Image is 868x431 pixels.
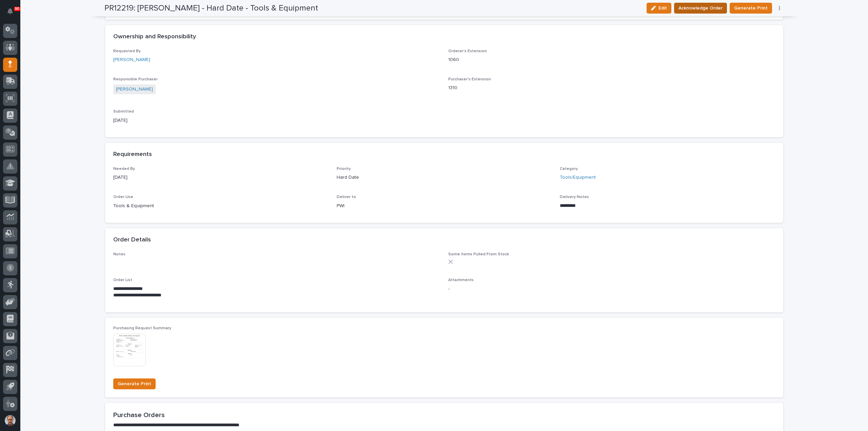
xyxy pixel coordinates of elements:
[730,3,772,14] button: Generate Print
[560,167,578,171] span: Category
[113,117,440,124] p: [DATE]
[113,33,196,41] h2: Ownership and Responsibility
[647,3,671,14] button: Edit
[337,167,351,171] span: Priority
[113,236,151,244] h2: Order Details
[113,77,158,81] span: Responsible Purchaser
[448,56,775,63] p: 1060
[116,86,153,93] a: [PERSON_NAME]
[337,174,552,181] p: Hard Date
[113,278,132,282] span: Order List
[113,110,134,114] span: Submitted
[113,174,329,181] p: [DATE]
[337,195,356,199] span: Deliver to
[113,326,171,330] span: Purchasing Request Summary
[113,252,125,256] span: Notes
[113,378,156,389] button: Generate Print
[658,5,667,11] span: Edit
[448,77,491,81] span: Purchaser's Extension
[113,411,775,419] h2: Purchase Orders
[113,49,141,53] span: Requested By
[448,278,474,282] span: Attachments
[448,252,509,256] span: Some Items Pulled From Stock
[3,413,17,428] button: users-avatar
[448,49,487,53] span: Orderer's Extension
[3,4,17,18] button: Notifications
[560,195,589,199] span: Delivery Notes
[734,4,768,12] span: Generate Print
[113,151,152,158] h2: Requirements
[674,3,727,14] button: Acknowledge Order
[448,286,775,293] p: -
[678,4,723,12] span: Acknowledge Order
[15,6,19,11] p: 90
[104,3,318,13] h2: PR12219: [PERSON_NAME] - Hard Date - Tools & Equipment
[113,56,150,63] a: [PERSON_NAME]
[113,195,133,199] span: Order Use
[337,202,552,210] p: PWI
[560,174,596,181] a: Tools/Equipment
[448,84,775,92] p: 1310
[118,380,151,388] span: Generate Print
[8,8,17,19] div: Notifications90
[113,202,329,210] p: Tools & Equipment
[113,167,135,171] span: Needed By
